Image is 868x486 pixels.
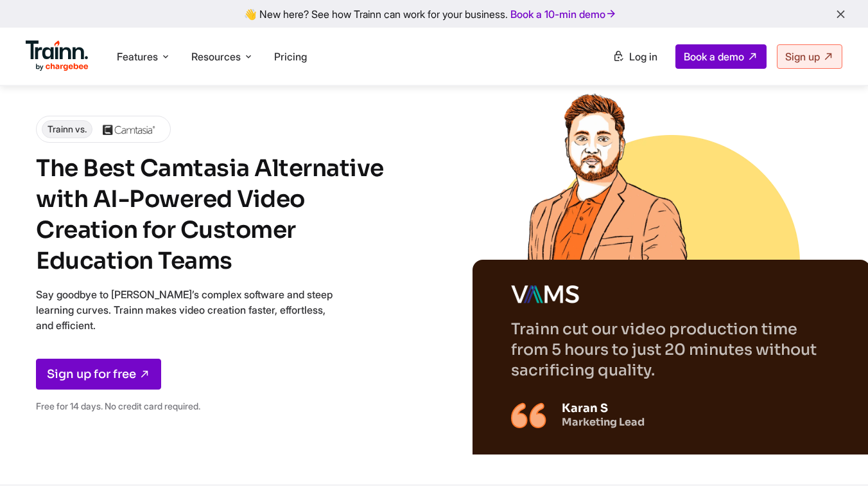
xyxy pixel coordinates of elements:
h1: The Best Camtasia Alternative with AI-Powered Video Creation for Customer Education Teams [36,153,408,276]
a: Pricing [274,50,307,63]
a: Book a demo [675,44,767,69]
img: camtasia [103,123,155,136]
img: sabina dangal [508,77,694,264]
img: Trainn Logo [26,40,89,71]
span: Trainn vs. [42,120,92,138]
a: Sign up for free [36,359,161,390]
p: Say goodbye to [PERSON_NAME]’s complex software and steep learning curves. Trainn makes video cre... [36,287,344,333]
iframe: Chat Widget [804,424,868,486]
div: 👋 New here? See how Trainn can work for your business. [8,8,860,20]
img: buildops [511,285,580,303]
a: Log in [605,45,665,68]
img: testimonial [511,402,546,428]
p: Marketing Lead [562,415,645,429]
span: Book a demo [684,50,744,63]
span: Log in [629,50,657,63]
a: Book a 10-min demo [508,5,620,23]
p: Karan S [562,401,645,415]
span: Resources [191,50,241,64]
p: Free for 14 days. No credit card required. [36,399,344,414]
p: Trainn cut our video production time from 5 hours to just 20 minutes without sacrificing quality. [511,319,832,381]
a: Sign up [777,44,842,69]
span: Sign up [785,50,820,63]
span: Features [117,50,158,64]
